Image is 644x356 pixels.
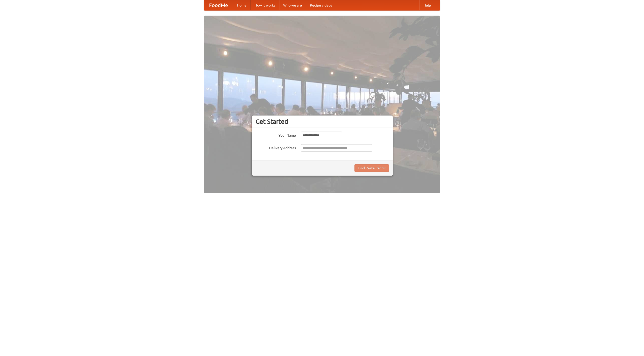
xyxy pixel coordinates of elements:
label: Delivery Address [256,144,296,150]
h3: Get Started [256,118,389,125]
a: Home [233,0,251,10]
button: Find Restaurants! [354,164,389,172]
a: Who we are [279,0,306,10]
a: Recipe videos [306,0,336,10]
label: Your Name [256,132,296,138]
a: Help [419,0,435,10]
a: FoodMe [204,0,233,10]
a: How it works [251,0,279,10]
